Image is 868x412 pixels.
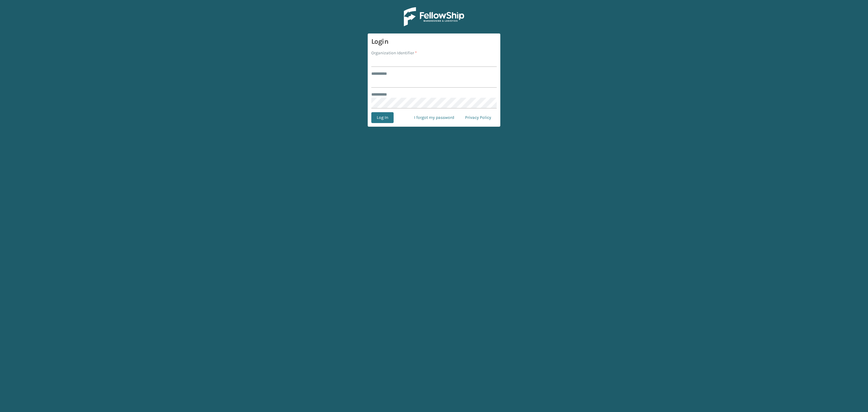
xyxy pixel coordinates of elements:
img: Logo [404,7,464,26]
a: Privacy Policy [460,112,497,123]
h3: Login [371,37,497,46]
a: I forgot my password [409,112,460,123]
button: Log In [371,112,394,123]
label: Organization Identifier [371,50,417,56]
